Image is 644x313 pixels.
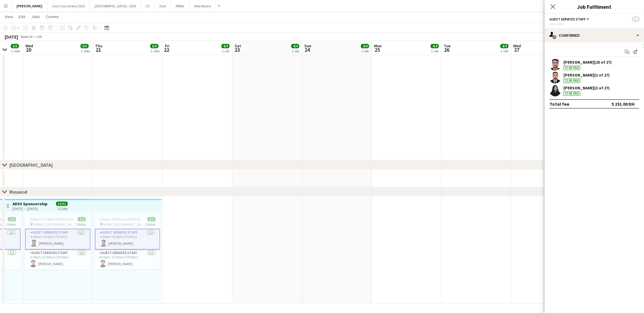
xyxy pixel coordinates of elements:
[563,60,612,65] div: [PERSON_NAME] (25 of 27)
[25,43,33,48] span: Wed
[11,49,20,53] div: 2 Jobs
[221,44,230,48] span: 4/4
[563,79,580,83] div: To be paid
[141,0,154,12] button: C3
[501,49,508,53] div: 1 Job
[549,22,639,26] div: --:-- - --:--
[81,44,89,48] span: 6/6
[500,44,509,48] span: 4/4
[95,250,160,269] app-card-role: Guest Services Staff1/14:30pm-12:00am (7h30m)[PERSON_NAME]
[29,13,42,20] a: Jobs
[545,3,644,11] h3: Job Fulfilment
[11,44,19,48] span: 6/6
[292,49,299,53] div: 1 Job
[545,28,644,42] div: Confirmed
[6,222,16,227] span: 2 Roles
[9,189,27,195] div: Masaood
[171,0,190,12] button: MIRAL
[19,14,25,19] span: Edit
[190,0,216,12] button: New Board
[103,222,146,227] span: ADNEC [GEOGRAPHIC_DATA]
[164,46,170,53] span: 22
[78,217,86,221] span: 2/2
[374,43,382,48] span: Mon
[47,0,90,12] button: Coca Coca Arena 2025
[81,49,90,53] div: 2 Jobs
[147,217,156,221] span: 2/2
[94,46,102,53] span: 21
[25,215,90,269] app-job-card: 9:00am-12:00am (15h) (Thu)2/2 ADNEC [GEOGRAPHIC_DATA]2 RolesGuest Services Staff1/19:00am-4:30pm ...
[58,206,68,211] div: 27 jobs
[165,43,170,48] span: Fri
[25,250,90,269] app-card-role: Guest Services Staff1/14:30pm-12:00am (7h30m)[PERSON_NAME]
[632,17,639,21] span: --
[13,201,48,206] h3: ADSS Sponsorship
[5,14,13,19] span: View
[235,43,241,48] span: Sat
[431,49,439,53] div: 1 Job
[304,43,311,48] span: Sun
[16,13,28,20] a: Edit
[444,43,451,48] span: Tue
[25,229,90,250] app-card-role: Guest Services Staff1/19:00am-4:30pm (7h30m)[PERSON_NAME]
[361,49,369,53] div: 1 Job
[154,0,171,12] button: Zaid
[46,14,59,19] span: Comms
[19,34,34,39] span: Week 34
[303,46,311,53] span: 24
[431,44,439,48] span: 4/4
[373,46,382,53] span: 25
[612,101,635,107] div: 5 231.00 DH
[43,13,61,20] a: Comms
[563,91,580,96] div: To be paid
[9,162,53,168] div: [GEOGRAPHIC_DATA]
[13,206,48,211] div: [DATE] → [DATE]
[90,0,141,12] button: [GEOGRAPHIC_DATA] - 2025
[2,13,15,20] a: View
[76,222,86,227] span: 2 Roles
[222,49,229,53] div: 1 Job
[443,46,451,53] span: 26
[30,217,73,221] span: 9:00am-12:00am (15h) (Thu)
[549,17,590,21] button: Guest Services Staff
[12,0,47,12] button: [PERSON_NAME]
[549,101,569,107] div: Total fee
[25,46,33,53] span: 20
[150,44,158,48] span: 6/6
[5,34,18,40] div: [DATE]
[56,201,68,206] span: 53/53
[95,229,160,250] app-card-role: Guest Services Staff1/19:00am-4:30pm (7h30m)[PERSON_NAME]
[514,43,521,48] span: Wed
[34,222,76,227] span: ADNEC [GEOGRAPHIC_DATA]
[151,49,160,53] div: 2 Jobs
[563,72,610,78] div: [PERSON_NAME] (1 of 27)
[291,44,299,48] span: 4/4
[95,43,102,48] span: Thu
[100,217,140,221] span: 9:00am-12:00am (15h) (Fri)
[513,46,521,53] span: 27
[549,17,586,21] span: Guest Services Staff
[31,14,40,19] span: Jobs
[95,215,160,269] app-job-card: 9:00am-12:00am (15h) (Fri)2/2 ADNEC [GEOGRAPHIC_DATA]2 RolesGuest Services Staff1/19:00am-4:30pm ...
[563,85,610,91] div: [PERSON_NAME] (1 of 27)
[146,222,156,227] span: 2 Roles
[234,46,241,53] span: 23
[563,66,580,70] div: To be paid
[8,217,16,221] span: 2/2
[36,34,42,39] div: +04
[361,44,369,48] span: 4/4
